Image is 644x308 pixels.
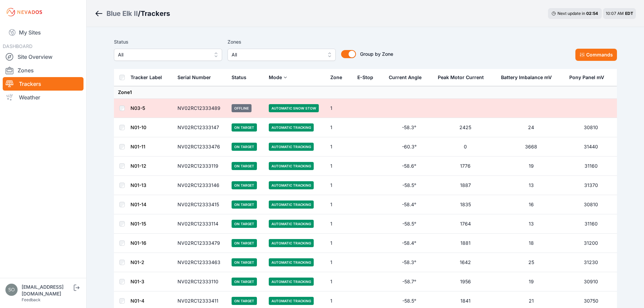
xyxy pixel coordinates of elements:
td: 1887 [434,176,497,195]
td: 19 [497,157,565,176]
a: Site Overview [3,50,84,64]
td: 1 [326,272,353,291]
td: NV02RC12333119 [173,157,228,176]
td: NV02RC12333114 [173,214,228,234]
td: 19 [497,272,565,291]
button: Tracker Label [130,69,167,86]
td: 1 [326,176,353,195]
span: On Target [232,220,257,228]
span: Automatic Tracking [269,297,314,305]
span: On Target [232,162,257,170]
div: Pony Panel mV [569,74,604,81]
span: On Target [232,200,257,209]
div: Blue Elk II [106,9,138,18]
td: 31370 [565,176,617,195]
div: Status [232,74,246,81]
td: -58.4° [385,195,434,214]
td: -58.5° [385,176,434,195]
div: Peak Motor Current [438,74,484,81]
td: NV02RC12333489 [173,99,228,118]
span: Automatic Tracking [269,200,314,209]
button: Mode [269,69,287,86]
span: Offline [232,104,252,112]
button: E-Stop [357,69,379,86]
div: E-Stop [357,74,373,81]
td: -58.3° [385,118,434,137]
td: NV02RC12333146 [173,176,228,195]
span: Automatic Tracking [269,278,314,286]
span: Automatic Tracking [269,220,314,228]
td: 1835 [434,195,497,214]
td: 3668 [497,137,565,157]
div: [EMAIL_ADDRESS][DOMAIN_NAME] [22,284,72,297]
td: NV02RC12333415 [173,195,228,214]
label: Status [114,38,222,46]
td: 31160 [565,157,617,176]
td: 1956 [434,272,497,291]
a: N01-14 [130,202,146,207]
a: N01-2 [130,259,144,265]
a: N01-3 [130,279,144,284]
td: -60.3° [385,137,434,157]
td: 1 [326,157,353,176]
td: 18 [497,234,565,253]
span: Automatic Tracking [269,162,314,170]
span: All [118,51,209,59]
span: On Target [232,143,257,151]
span: On Target [232,239,257,247]
div: Serial Number [177,74,211,81]
span: On Target [232,258,257,266]
div: Zone [330,74,342,81]
a: My Sites [3,24,84,41]
td: 1 [326,118,353,137]
td: 1764 [434,214,497,234]
span: / [138,9,141,18]
span: Group by Zone [360,51,393,57]
td: Zone 1 [114,86,617,99]
a: N03-5 [130,105,145,111]
button: Status [232,69,252,86]
a: N01-15 [130,221,146,227]
span: Automatic Tracking [269,258,314,266]
div: 02 : 54 [586,11,598,16]
span: Automatic Tracking [269,239,314,247]
td: 31160 [565,214,617,234]
td: NV02RC12333110 [173,272,228,291]
td: 25 [497,253,565,272]
td: NV02RC12333463 [173,253,228,272]
button: All [114,49,222,61]
nav: Breadcrumb [95,5,170,22]
td: 1776 [434,157,497,176]
td: 1 [326,137,353,157]
span: Automatic Tracking [269,181,314,189]
span: Next update in [557,11,585,16]
td: 24 [497,118,565,137]
a: N01-11 [130,144,145,149]
span: All [232,51,322,59]
img: Nevados [5,7,43,18]
span: DASHBOARD [3,43,32,49]
button: Pony Panel mV [569,69,610,86]
button: Current Angle [389,69,427,86]
div: Mode [269,74,282,81]
td: 1 [326,253,353,272]
td: 2425 [434,118,497,137]
button: All [228,49,336,61]
td: 31440 [565,137,617,157]
a: N01-12 [130,163,146,169]
td: -58.5° [385,214,434,234]
td: 31230 [565,253,617,272]
td: 1 [326,99,353,118]
img: solarae@invenergy.com [5,284,18,296]
td: -58.4° [385,234,434,253]
h3: Trackers [141,9,170,18]
a: Feedback [22,297,41,302]
a: Weather [3,91,84,104]
td: -58.7° [385,272,434,291]
button: Battery Imbalance mV [501,69,557,86]
span: EDT [625,11,633,16]
a: N01-13 [130,182,146,188]
a: Zones [3,64,84,77]
button: Serial Number [177,69,216,86]
td: 30810 [565,118,617,137]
